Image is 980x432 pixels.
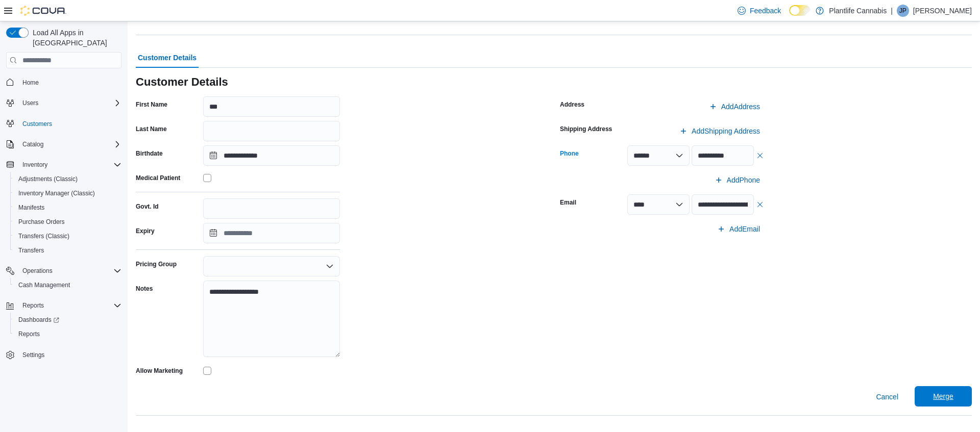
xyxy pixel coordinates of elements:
[14,314,63,326] a: Dashboards
[22,140,43,148] span: Catalog
[897,5,909,17] div: Jayden Paul
[692,126,760,136] span: Add Shipping Address
[913,5,972,17] p: [PERSON_NAME]
[136,76,228,88] h3: Customer Details
[14,230,73,242] a: Transfers (Classic)
[713,219,764,239] button: AddEmail
[136,285,153,293] label: Notes
[10,186,126,200] button: Inventory Manager (Classic)
[14,328,44,340] a: Reports
[2,116,126,131] button: Customers
[14,216,69,228] a: Purchase Orders
[14,187,121,199] span: Inventory Manager (Classic)
[560,149,579,158] label: Phone
[18,75,121,88] span: Home
[705,96,764,117] button: AddAddress
[14,230,121,242] span: Transfers (Classic)
[18,348,121,361] span: Settings
[136,260,177,268] label: Pricing Group
[18,299,121,312] span: Reports
[18,118,56,130] a: Customers
[203,223,340,243] input: Press the down key to open a popover containing a calendar.
[18,138,121,150] span: Catalog
[872,387,902,407] button: Cancel
[18,265,57,277] button: Operations
[727,175,760,185] span: Add Phone
[10,172,126,186] button: Adjustments (Classic)
[18,299,48,312] button: Reports
[22,120,52,128] span: Customers
[22,161,47,169] span: Inventory
[2,347,126,362] button: Settings
[136,202,159,211] label: Govt. Id
[29,28,121,48] span: Load All Apps in [GEOGRAPHIC_DATA]
[22,267,53,275] span: Operations
[14,328,121,340] span: Reports
[14,173,121,185] span: Adjustments (Classic)
[18,316,59,324] span: Dashboards
[18,117,121,130] span: Customers
[22,301,44,310] span: Reports
[14,187,99,199] a: Inventory Manager (Classic)
[326,262,334,270] button: Open list of options
[891,5,893,17] p: |
[18,330,40,338] span: Reports
[2,158,126,172] button: Inventory
[2,264,126,278] button: Operations
[18,159,121,171] span: Inventory
[10,215,126,229] button: Purchase Orders
[18,97,121,109] span: Users
[560,100,584,109] label: Address
[136,227,155,235] label: Expiry
[14,173,82,185] a: Adjustments (Classic)
[20,6,66,16] img: Cova
[22,99,38,107] span: Users
[18,159,52,171] button: Inventory
[203,145,340,166] input: Press the down key to open a popover containing a calendar.
[18,175,78,183] span: Adjustments (Classic)
[2,137,126,151] button: Catalog
[18,281,70,289] span: Cash Management
[721,101,760,112] span: Add Address
[14,279,121,291] span: Cash Management
[136,100,167,109] label: First Name
[18,265,121,277] span: Operations
[22,351,44,359] span: Settings
[560,198,576,207] label: Email
[136,174,180,182] label: Medical Patient
[138,47,197,68] span: Customer Details
[14,279,74,291] a: Cash Management
[22,79,39,87] span: Home
[14,314,121,326] span: Dashboards
[2,96,126,110] button: Users
[136,149,163,158] label: Birthdate
[10,200,126,215] button: Manifests
[789,5,811,16] input: Dark Mode
[18,77,43,89] a: Home
[18,349,48,361] a: Settings
[18,204,44,212] span: Manifests
[10,229,126,243] button: Transfers (Classic)
[733,1,785,21] a: Feedback
[6,70,121,389] nav: Complex example
[18,218,65,226] span: Purchase Orders
[18,189,95,197] span: Inventory Manager (Classic)
[14,201,48,214] a: Manifests
[10,243,126,258] button: Transfers
[14,244,121,257] span: Transfers
[14,244,48,257] a: Transfers
[560,125,612,133] label: Shipping Address
[136,125,167,133] label: Last Name
[729,224,760,234] span: Add Email
[675,121,764,141] button: AddShipping Address
[915,386,972,406] button: Merge
[899,5,906,17] span: JP
[10,278,126,292] button: Cash Management
[18,246,44,255] span: Transfers
[18,232,69,240] span: Transfers (Classic)
[789,16,790,16] span: Dark Mode
[710,170,764,190] button: AddPhone
[14,216,121,228] span: Purchase Orders
[2,298,126,313] button: Reports
[829,5,887,17] p: Plantlife Cannabis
